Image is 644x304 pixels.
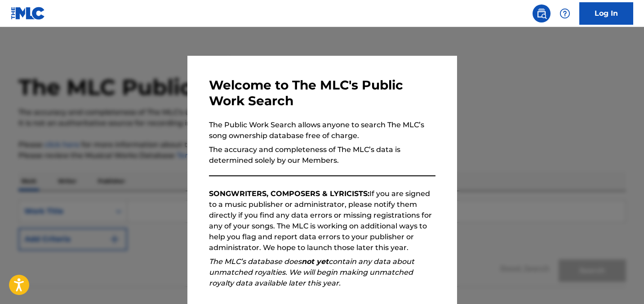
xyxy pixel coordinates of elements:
[599,261,644,304] iframe: Chat Widget
[536,8,547,19] img: search
[209,120,435,141] p: The Public Work Search allows anyone to search The MLC’s song ownership database free of charge.
[579,2,633,25] a: Log In
[533,4,551,22] a: Public Search
[11,7,45,20] img: MLC Logo
[209,257,414,287] em: The MLC’s database does contain any data about unmatched royalties. We will begin making unmatche...
[556,4,574,22] div: Help
[209,189,369,198] strong: SONGWRITERS, COMPOSERS & LYRICISTS:
[560,8,570,19] img: help
[302,257,329,266] strong: not yet
[209,77,435,109] h3: Welcome to The MLC's Public Work Search
[209,188,435,253] p: If you are signed to a music publisher or administrator, please notify them directly if you find ...
[209,144,435,166] p: The accuracy and completeness of The MLC’s data is determined solely by our Members.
